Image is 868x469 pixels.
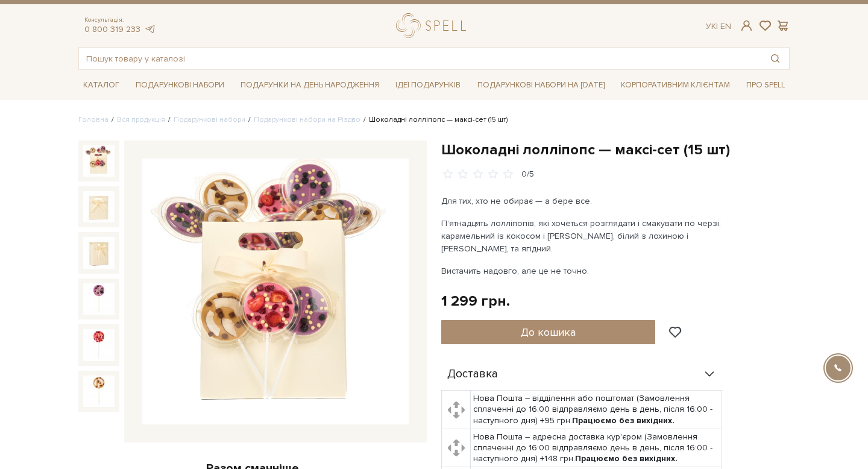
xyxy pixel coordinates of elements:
span: До кошика [521,326,576,339]
b: Працюємо без вихідних. [575,453,678,464]
a: Подарункові набори [131,76,229,95]
p: П’ятнадцять лолліпопів, які хочеться розглядати і смакувати по черзі: карамельний із кокосом і [P... [441,217,724,255]
a: Подарункові набори [174,115,245,124]
img: Шоколадні лолліпопс — максі-сет (15 шт) [83,237,115,268]
a: Подарунки на День народження [236,76,384,95]
div: 1 299 грн. [441,292,510,310]
a: En [720,21,731,31]
img: Шоколадні лолліпопс — максі-сет (15 шт) [83,329,115,360]
a: Про Spell [741,76,790,95]
li: Шоколадні лолліпопс — максі-сет (15 шт) [360,115,508,125]
a: Ідеї подарунків [391,76,465,95]
a: Подарункові набори на Різдво [254,115,360,124]
button: До кошика [441,320,655,344]
a: Головна [78,115,108,124]
div: Ук [706,21,731,32]
td: Нова Пошта – відділення або поштомат (Замовлення сплаченні до 16:00 відправляємо день в день, піс... [471,391,722,429]
a: logo [396,13,471,38]
img: Шоколадні лолліпопс — максі-сет (15 шт) [83,191,115,222]
td: Нова Пошта – адресна доставка кур'єром (Замовлення сплаченні до 16:00 відправляємо день в день, п... [471,429,722,467]
p: Для тих, хто не обирає — а бере все. [441,195,724,207]
img: Шоколадні лолліпопс — максі-сет (15 шт) [83,376,115,407]
img: Шоколадні лолліпопс — максі-сет (15 шт) [83,145,115,177]
img: Шоколадні лолліпопс — максі-сет (15 шт) [142,159,409,425]
a: Подарункові набори на [DATE] [473,75,609,95]
p: Вистачить надовго, але це не точно. [441,265,724,277]
a: Корпоративним клієнтам [616,75,735,95]
span: | [716,21,718,31]
a: Вся продукція [117,115,165,124]
div: 0/5 [521,169,534,180]
a: Каталог [78,76,124,95]
a: 0 800 319 233 [84,24,140,34]
a: telegram [143,24,156,34]
button: Пошук товару у каталозі [761,48,789,69]
b: Працюємо без вихідних. [572,415,675,426]
span: Доставка [447,369,498,380]
input: Пошук товару у каталозі [79,48,761,69]
h1: Шоколадні лолліпопс — максі-сет (15 шт) [441,140,790,159]
span: Консультація: [84,16,156,24]
img: Шоколадні лолліпопс — максі-сет (15 шт) [83,283,115,315]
